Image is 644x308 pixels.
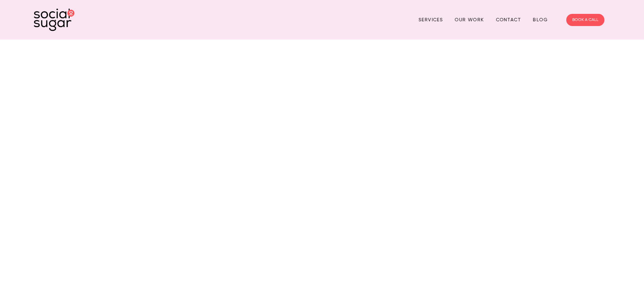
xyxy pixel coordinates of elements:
[419,15,443,25] a: Services
[566,14,604,26] a: BOOK A CALL
[34,8,74,31] img: SocialSugar
[533,15,548,25] a: Blog
[496,15,521,25] a: Contact
[455,15,484,25] a: Our Work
